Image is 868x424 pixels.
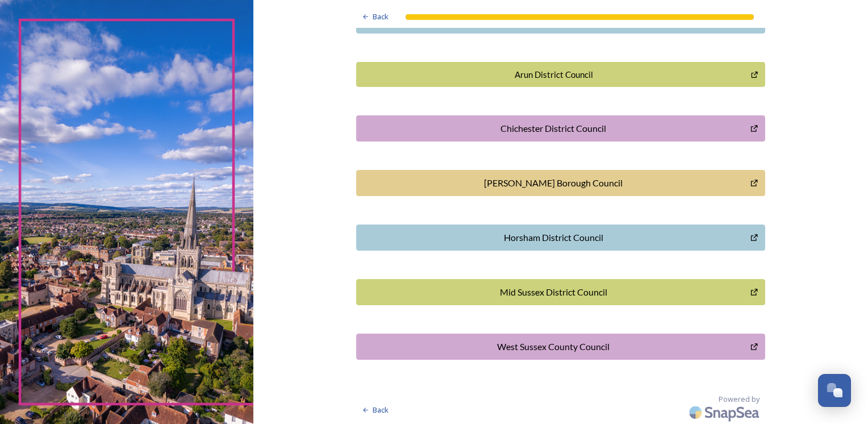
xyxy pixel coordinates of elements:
[356,279,765,305] button: Mid Sussex District Council
[362,68,745,81] div: Arun District Council
[356,334,765,360] button: West Sussex County Council
[356,170,765,196] button: Crawley Borough Council
[362,285,745,299] div: Mid Sussex District Council
[818,374,851,407] button: Open Chat
[373,11,389,22] span: Back
[362,340,745,354] div: West Sussex County Council
[373,405,389,415] span: Back
[362,176,745,190] div: [PERSON_NAME] Borough Council
[356,115,765,142] button: Chichester District Council
[356,62,765,88] button: Arun District Council
[356,225,765,251] button: Horsham District Council
[362,122,745,135] div: Chichester District Council
[719,394,759,405] span: Powered by
[362,231,745,244] div: Horsham District Council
